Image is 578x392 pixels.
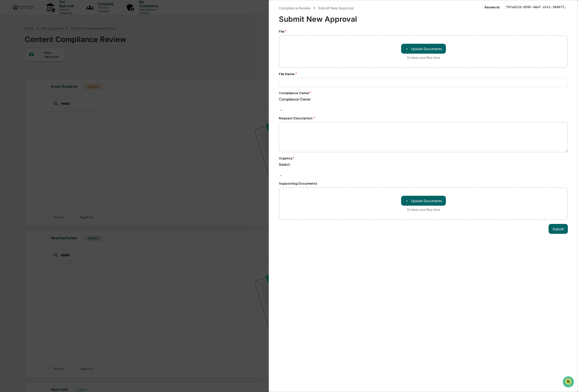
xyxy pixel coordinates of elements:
[405,198,409,203] span: ＋
[562,376,576,389] iframe: Open customer support
[279,6,311,10] div: Compliance Review
[10,101,32,106] span: Preclearance
[22,43,68,47] div: We're available if you need us!
[41,67,43,71] span: •
[407,56,440,60] div: Or drop your files here
[279,72,568,76] div: File Name
[279,97,568,102] div: Compliance Owner
[15,67,40,71] span: [PERSON_NAME]
[84,40,90,45] button: Start new chat
[36,102,40,106] div: 🗄️
[407,208,440,212] div: Or drop your files here
[401,44,446,54] button: Or drop your files here
[5,11,90,19] p: How can we help?
[3,109,33,118] a: 🔎Data Lookup
[405,46,409,51] span: ＋
[10,111,31,116] span: Data Lookup
[279,116,568,120] div: Request Description
[279,181,568,185] div: Supporting Documents
[49,123,60,127] span: Pylon
[318,6,354,10] div: Submit New Approval
[5,111,9,115] div: 🔎
[22,38,81,43] div: Start new chat
[10,68,14,72] img: 1746055101610-c473b297-6a78-478c-a979-82029cc54cd1
[5,63,13,71] img: Jack Rasmussen
[401,196,446,206] button: Or drop your files here
[15,81,40,85] span: [PERSON_NAME]
[5,38,14,47] img: 1746055101610-c473b297-6a78-478c-a979-82029cc54cd1
[279,91,311,95] div: Compliance Owner
[484,5,500,9] span: Review Id:
[44,67,54,71] span: [DATE]
[10,81,14,85] img: 1746055101610-c473b297-6a78-478c-a979-82029cc54cd1
[5,102,9,106] div: 🖐️
[41,81,43,85] span: •
[279,11,481,23] div: Submit New Approval
[279,29,568,33] div: File
[549,224,568,234] button: Submit
[5,76,13,84] img: Jack Rasmussen
[279,162,568,167] div: Select
[5,55,33,59] div: Past conversations
[35,123,60,127] a: Powered byPylon
[44,81,54,85] span: [DATE]
[34,99,63,108] a: 🗄️Attestations
[41,101,61,106] span: Attestations
[279,156,294,160] div: Urgency
[3,99,34,108] a: 🖐️Preclearance
[77,54,90,60] button: See all
[10,38,19,47] img: 8933085812038_c878075ebb4cc5468115_72.jpg
[506,5,568,9] span: f97a922d-0595-48af-a7e1-36497f997e6e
